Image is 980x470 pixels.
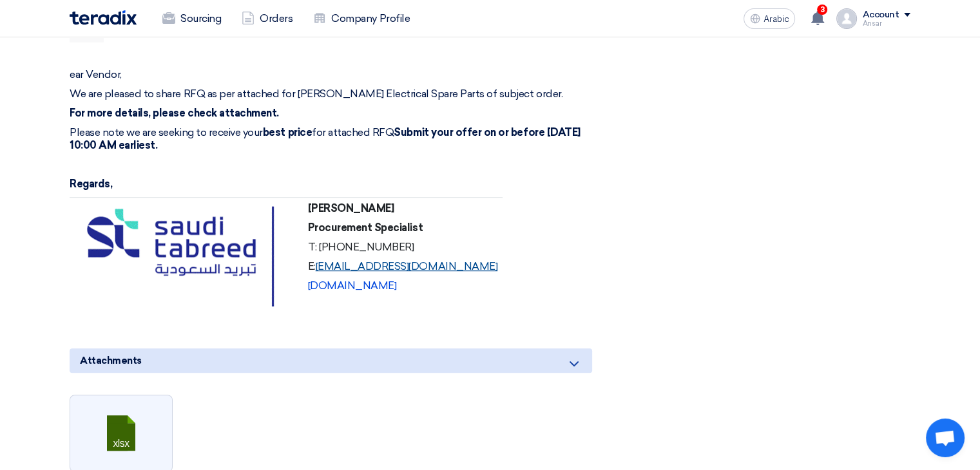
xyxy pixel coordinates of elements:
img: profile_test.png [836,8,857,29]
font: ear Vendor, [70,68,122,80]
font: Ansar [862,19,881,28]
font: For more details, please check attachment. [70,107,279,119]
img: Teradix logo [70,10,137,25]
font: Arabic [763,14,789,24]
font: Orders [260,12,293,24]
a: Orders [231,5,303,33]
font: Attachments [80,355,142,366]
font: Sourcing [180,12,221,24]
font: Company Profile [331,12,410,24]
font: Submit your offer on or before [DATE] 10:00 AM earliest. [70,126,581,151]
font: [PERSON_NAME] Electrical Spare Parts of subject order. [298,88,562,100]
font: Account [862,9,899,20]
font: for attached RFQ [312,126,394,138]
font: Regards, [70,178,112,190]
a: [DOMAIN_NAME] [308,279,397,292]
a: [EMAIL_ADDRESS][DOMAIN_NAME] [316,260,498,272]
font: [PERSON_NAME] [308,202,394,214]
button: Arabic [744,8,795,29]
font: Please note we are seeking to receive your [70,126,263,138]
font: E: [308,260,316,272]
font: 3 [820,5,825,14]
font: best price [263,126,312,138]
img: I4IRbxIBg0YhIjQkQlChGJTVQipArAAA9CsYfxiUIEgGhFLnbRi18EYxjFOEYyltGMZyxfQAAAOw== [75,202,298,311]
font: T: [PHONE_NUMBER] [308,241,414,253]
a: Open chat [926,418,965,457]
font: Procurement Specialist [308,221,423,234]
a: Sourcing [152,5,231,33]
font: We are pleased to share RFQ as per attached for [70,88,295,100]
